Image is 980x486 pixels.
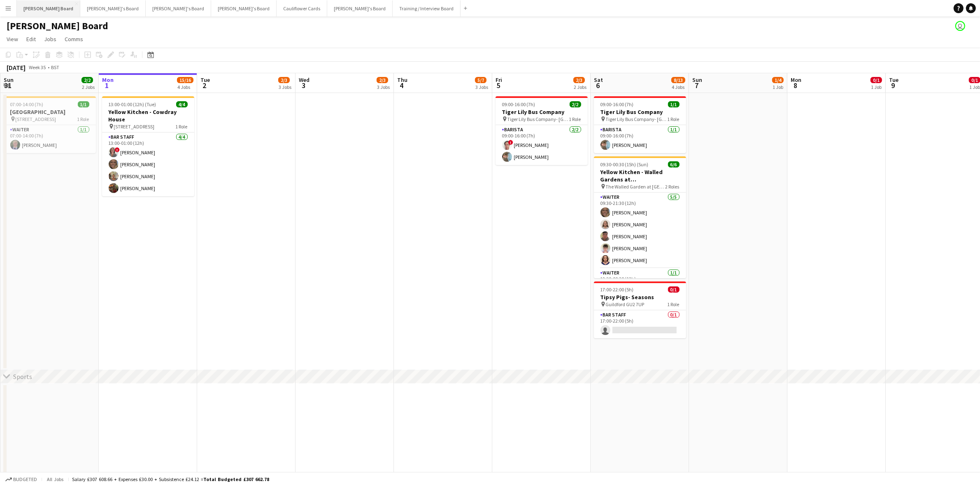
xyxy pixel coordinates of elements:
[177,84,193,90] div: 4 Jobs
[594,268,686,296] app-card-role: Waiter1/112:30-00:30 (12h)
[601,101,634,107] span: 09:00-16:00 (7h)
[606,116,668,122] span: Tiger Lily Bus Company- [GEOGRAPHIC_DATA]
[496,125,588,165] app-card-role: Barista2/209:00-16:00 (7h)![PERSON_NAME][PERSON_NAME]
[888,81,899,90] span: 9
[3,34,21,44] a: View
[199,81,210,90] span: 2
[102,96,194,196] app-job-card: 13:00-01:00 (12h) (Tue)4/4Yellow Kitchen - Cowdray House [STREET_ADDRESS]1 RoleBAR STAFF4/413:00-...
[601,161,649,167] span: 09:30-00:30 (15h) (Sun)
[176,123,188,130] span: 1 Role
[277,0,327,16] button: Cauliflower Cards
[377,84,390,90] div: 3 Jobs
[871,84,882,90] div: 1 Job
[327,0,393,16] button: [PERSON_NAME]'s Board
[594,125,686,153] app-card-role: Barista1/109:00-16:00 (7h)[PERSON_NAME]
[668,286,680,293] span: 0/1
[45,476,65,482] span: All jobs
[594,293,686,301] h3: Tipsy Pigs- Seasons
[574,84,587,90] div: 2 Jobs
[773,84,783,90] div: 1 Job
[203,476,269,482] span: Total Budgeted £307 662.78
[668,101,680,107] span: 1/1
[668,116,680,122] span: 1 Role
[65,35,83,43] span: Comms
[691,81,702,90] span: 7
[102,76,114,84] span: Mon
[211,0,277,16] button: [PERSON_NAME]'s Board
[393,0,461,16] button: Training / Interview Board
[377,77,388,83] span: 2/3
[397,76,407,84] span: Thu
[72,476,269,482] div: Salary £307 608.66 + Expenses £30.00 + Subsistence £24.12 =
[102,108,194,123] h3: Yellow Kitchen - Cowdray House
[671,77,685,83] span: 8/13
[475,84,488,90] div: 3 Jobs
[4,96,96,153] app-job-card: 07:00-14:00 (7h)1/1[GEOGRAPHIC_DATA] [STREET_ADDRESS]1 RoleWaiter1/107:00-14:00 (7h)[PERSON_NAME]
[475,77,487,83] span: 5/7
[496,96,588,165] app-job-card: 09:00-16:00 (7h)2/2Tiger Lily Bus Company Tiger Lily Bus Company- [GEOGRAPHIC_DATA]1 RoleBarista2...
[508,140,513,145] span: !
[496,108,588,116] h3: Tiger Lily Bus Company
[109,101,156,107] span: 13:00-01:00 (12h) (Tue)
[23,34,39,44] a: Edit
[115,147,120,152] span: !
[2,81,14,90] span: 31
[594,310,686,338] app-card-role: BAR STAFF0/117:00-22:00 (5h)
[61,34,86,44] a: Comms
[278,77,290,83] span: 2/3
[4,125,96,153] app-card-role: Waiter1/107:00-14:00 (7h)[PERSON_NAME]
[594,76,603,84] span: Sat
[41,34,60,44] a: Jobs
[114,123,155,130] span: [STREET_ADDRESS]
[102,133,194,196] app-card-role: BAR STAFF4/413:00-01:00 (12h)![PERSON_NAME][PERSON_NAME][PERSON_NAME][PERSON_NAME]
[13,372,32,381] div: Sports
[672,84,685,90] div: 4 Jobs
[791,76,801,84] span: Mon
[77,116,89,122] span: 1 Role
[601,286,634,293] span: 17:00-22:00 (5h)
[496,76,502,84] span: Fri
[4,108,96,116] h3: [GEOGRAPHIC_DATA]
[82,84,95,90] div: 2 Jobs
[594,96,686,153] app-job-card: 09:00-16:00 (7h)1/1Tiger Lily Bus Company Tiger Lily Bus Company- [GEOGRAPHIC_DATA]1 RoleBarista1...
[17,0,80,16] button: [PERSON_NAME] Board
[7,20,108,32] h1: [PERSON_NAME] Board
[4,76,14,84] span: Sun
[692,76,702,84] span: Sun
[606,301,645,307] span: Guildford GU2 7UP
[889,76,899,84] span: Tue
[176,101,188,107] span: 4/4
[396,81,407,90] span: 4
[573,77,585,83] span: 2/3
[80,0,146,16] button: [PERSON_NAME]'s Board
[606,184,666,190] span: The Walled Garden at [GEOGRAPHIC_DATA]
[81,77,93,83] span: 2/2
[494,81,502,90] span: 5
[594,156,686,278] app-job-card: 09:30-00:30 (15h) (Sun)6/6Yellow Kitchen - Walled Gardens at [GEOGRAPHIC_DATA] The Walled Garden ...
[13,477,37,482] span: Budgeted
[10,101,44,107] span: 07:00-14:00 (7h)
[593,81,603,90] span: 6
[177,77,193,83] span: 15/16
[7,63,26,72] div: [DATE]
[16,116,56,122] span: [STREET_ADDRESS]
[44,35,56,43] span: Jobs
[570,101,581,107] span: 2/2
[27,64,48,70] span: Week 35
[871,77,882,83] span: 0/1
[955,21,965,31] app-user-avatar: Kathryn Davies
[146,0,211,16] button: [PERSON_NAME]'s Board
[668,161,680,167] span: 6/6
[51,64,59,70] div: BST
[666,184,680,190] span: 2 Roles
[594,281,686,338] app-job-card: 17:00-22:00 (5h)0/1Tipsy Pigs- Seasons Guildford GU2 7UP1 RoleBAR STAFF0/117:00-22:00 (5h)
[569,116,581,122] span: 1 Role
[279,84,291,90] div: 3 Jobs
[200,76,210,84] span: Tue
[969,84,980,90] div: 1 Job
